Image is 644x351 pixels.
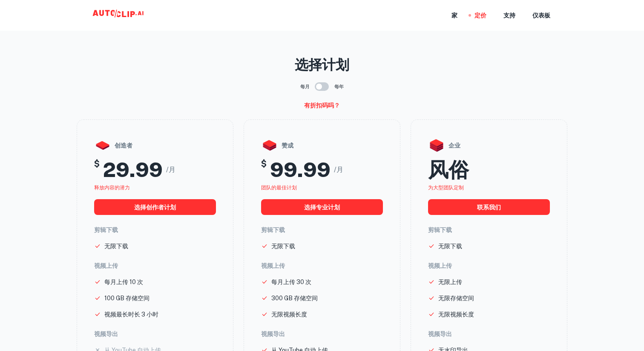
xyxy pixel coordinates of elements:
[295,57,349,73] font: 选择计划
[166,165,175,174] font: /月
[428,157,469,182] font: 风俗
[261,159,267,169] font: $
[271,311,307,318] font: 无限视频长度
[103,157,163,182] font: 29.99
[261,262,285,269] font: 视频上传
[94,159,100,169] font: $
[334,165,343,174] font: /月
[304,204,340,211] font: 选择专业计划
[428,199,550,215] button: 联系我们
[104,311,158,318] font: 视频最长时长 3 小时
[94,199,216,215] button: 选择创作者计划
[94,185,130,191] font: 释放内容的潜力
[94,262,118,269] font: 视频上传
[448,142,460,149] font: 企业
[304,102,340,109] font: 有折扣码吗？
[451,12,457,19] font: 家
[474,12,486,19] font: 定价
[104,295,149,302] font: 100 GB 存储空间
[282,142,293,149] font: 赞成
[438,278,462,285] font: 无限上传
[261,226,285,233] font: 剪辑下载
[94,331,118,337] font: 视频导出
[261,185,297,191] font: 团队的最佳计划
[438,311,474,318] font: 无限视频长度
[438,295,474,302] font: 无限存储空间
[261,199,383,215] button: 选择专业计划
[334,84,344,89] font: 每年
[134,204,176,211] font: 选择创作者计划
[271,278,311,285] font: 每月上传 30 次
[115,142,132,149] font: 创造者
[94,226,118,233] font: 剪辑下载
[261,331,285,337] font: 视频导出
[270,157,331,182] font: 99.99
[300,84,310,89] font: 每月
[477,204,501,211] font: 联系我们
[271,243,295,249] font: 无限下载
[503,12,515,19] font: 支持
[271,295,318,302] font: 300 GB 存储空间
[301,98,343,113] button: 有折扣码吗？
[532,12,550,19] font: 仪表板
[428,262,452,269] font: 视频上传
[428,185,464,191] font: 为大型团队定制
[104,278,143,285] font: 每月上传 10 次
[438,243,462,249] font: 无限下载
[428,226,452,233] font: 剪辑下载
[428,331,452,337] font: 视频导出
[104,243,128,249] font: 无限下载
